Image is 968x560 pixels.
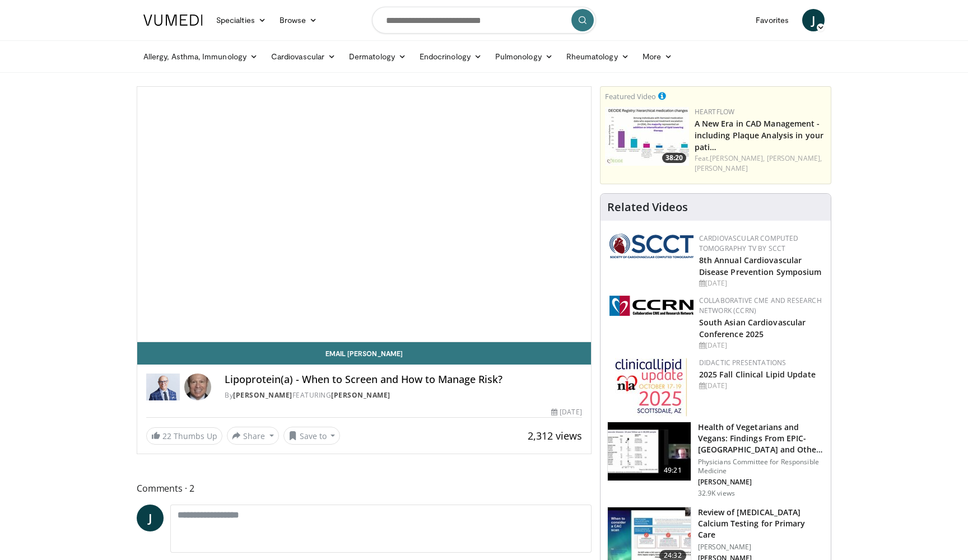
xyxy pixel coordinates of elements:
img: Dr. Robert S. Rosenson [146,374,180,400]
p: [PERSON_NAME] [698,543,824,552]
input: Search topics, interventions [372,7,596,34]
div: Feat. [695,153,826,174]
a: A New Era in CAD Management - including Plaque Analysis in your pati… [695,118,823,152]
div: Didactic Presentations [699,358,822,368]
p: [PERSON_NAME] [698,478,824,487]
a: 8th Annual Cardiovascular Disease Prevention Symposium [699,255,822,277]
a: Dermatology [342,45,413,68]
h3: Health of Vegetarians and Vegans: Findings From EPIC-[GEOGRAPHIC_DATA] and Othe… [698,422,824,455]
img: d65bce67-f81a-47c5-b47d-7b8806b59ca8.jpg.150x105_q85_autocrop_double_scale_upscale_version-0.2.jpg [615,358,687,417]
small: Featured Video [605,91,656,101]
a: Pulmonology [488,45,560,68]
span: Comments 2 [137,481,592,496]
a: Favorites [749,9,795,31]
a: J [802,9,825,31]
a: Specialties [210,9,273,31]
button: Share [227,427,279,445]
a: [PERSON_NAME], [710,153,765,163]
a: 49:21 Health of Vegetarians and Vegans: Findings From EPIC-[GEOGRAPHIC_DATA] and Othe… Physicians... [607,422,824,498]
span: 38:20 [662,153,686,163]
a: 2025 Fall Clinical Lipid Update [699,369,816,380]
div: [DATE] [551,407,581,417]
div: By FEATURING [225,390,582,400]
a: Rheumatology [560,45,636,68]
a: Cardiovascular Computed Tomography TV by SCCT [699,234,799,253]
a: Collaborative CME and Research Network (CCRN) [699,296,822,315]
div: [DATE] [699,340,822,351]
h4: Related Videos [607,200,688,214]
a: 22 Thumbs Up [146,427,222,445]
span: 49:21 [659,465,686,476]
img: 738d0e2d-290f-4d89-8861-908fb8b721dc.150x105_q85_crop-smart_upscale.jpg [605,107,689,166]
div: [DATE] [699,278,822,288]
div: [DATE] [699,381,822,391]
h3: Review of [MEDICAL_DATA] Calcium Testing for Primary Care [698,507,824,540]
img: 606f2b51-b844-428b-aa21-8c0c72d5a896.150x105_q85_crop-smart_upscale.jpg [608,422,691,480]
img: Avatar [184,374,211,400]
a: Email [PERSON_NAME] [137,342,591,365]
a: Heartflow [695,107,735,116]
a: [PERSON_NAME] [233,390,292,400]
a: [PERSON_NAME] [695,164,748,173]
a: J [137,505,164,531]
button: Save to [283,427,341,445]
img: VuMedi Logo [143,15,203,26]
a: Cardiovascular [264,45,342,68]
a: Endocrinology [413,45,488,68]
a: [PERSON_NAME], [767,153,822,163]
span: 2,312 views [528,429,582,442]
img: 51a70120-4f25-49cc-93a4-67582377e75f.png.150x105_q85_autocrop_double_scale_upscale_version-0.2.png [609,234,694,258]
a: Browse [273,9,324,31]
a: Allergy, Asthma, Immunology [137,45,264,68]
a: [PERSON_NAME] [331,390,390,400]
p: Physicians Committee for Responsible Medicine [698,458,824,475]
a: More [636,45,679,68]
video-js: Video Player [137,87,591,342]
a: South Asian Cardiovascular Conference 2025 [699,317,806,339]
a: 38:20 [605,107,689,166]
img: a04ee3ba-8487-4636-b0fb-5e8d268f3737.png.150x105_q85_autocrop_double_scale_upscale_version-0.2.png [609,296,694,316]
span: 22 [162,431,171,441]
p: 32.9K views [698,489,735,498]
h4: Lipoprotein(a) - When to Screen and How to Manage Risk? [225,374,582,386]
